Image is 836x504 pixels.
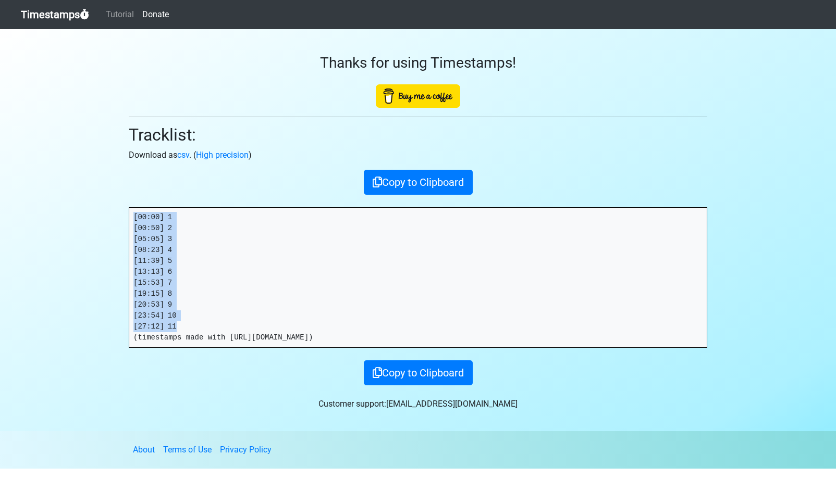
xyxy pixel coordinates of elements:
[220,445,272,455] a: Privacy Policy
[163,445,212,455] a: Terms of Use
[129,125,707,145] h2: Tracklist:
[133,445,155,455] a: About
[364,360,473,385] button: Copy to Clipboard
[196,150,249,160] a: High precision
[129,208,707,347] pre: [00:00] 1 [00:50] 2 [05:05] 3 [08:23] 4 [11:39] 5 [13:13] 6 [15:53] 7 [19:15] 8 [20:53] 9 [23:54]...
[364,170,473,195] button: Copy to Clipboard
[102,4,138,25] a: Tutorial
[376,84,460,108] img: Buy Me A Coffee
[129,54,707,72] h3: Thanks for using Timestamps!
[177,150,189,160] a: csv
[138,4,173,25] a: Donate
[784,452,823,492] iframe: Drift Widget Chat Controller
[21,4,89,25] a: Timestamps
[129,149,707,161] p: Download as . ( )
